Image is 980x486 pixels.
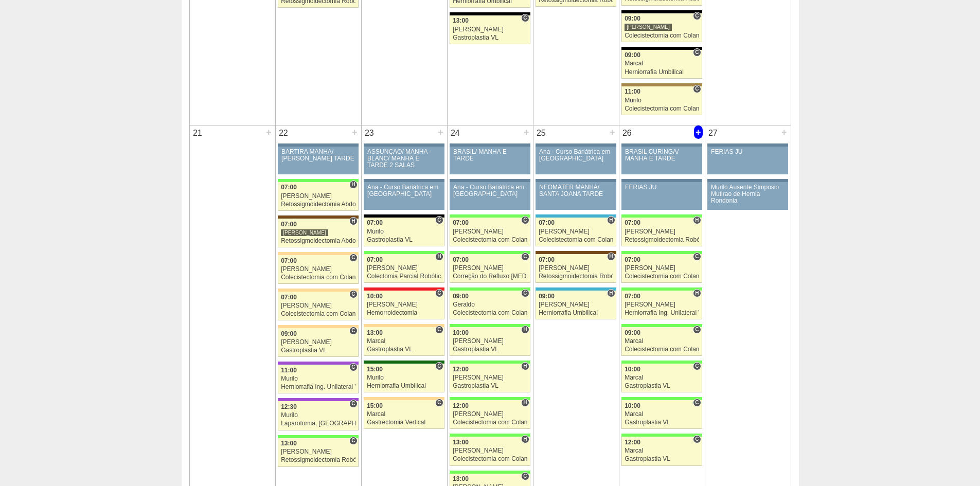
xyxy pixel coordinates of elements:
span: 12:30 [281,403,297,410]
a: C 13:00 [PERSON_NAME] Gastroplastia VL [450,15,530,44]
div: Key: Aviso [707,179,788,182]
span: Consultório [693,399,701,407]
div: BARTIRA MANHÃ/ [PERSON_NAME] TARDE [281,149,355,162]
span: Consultório [693,362,701,370]
div: + [522,125,531,139]
span: Consultório [693,85,701,93]
a: H 07:00 [PERSON_NAME] Retossigmoidectomia Abdominal VL [278,182,358,211]
div: [PERSON_NAME] [453,374,527,381]
div: Key: Santa Joana [536,251,616,254]
span: 07:00 [281,257,297,264]
div: Murilo [281,375,355,382]
span: Hospital [607,289,615,297]
div: Colecistectomia com Colangiografia VL [625,273,699,280]
span: 10:00 [367,293,383,300]
span: Hospital [521,326,529,334]
span: 07:00 [539,256,555,263]
a: C 12:00 Marcal Gastroplastia VL [621,437,702,465]
div: Key: Brasil [450,214,530,218]
a: H 07:00 [PERSON_NAME] Herniorrafia Ing. Unilateral VL [621,291,702,319]
a: H 07:00 [PERSON_NAME] Retossigmoidectomia Robótica [536,254,616,283]
a: C 09:00 Marcal Herniorrafia Umbilical [621,50,702,79]
span: 13:00 [453,475,469,482]
span: Consultório [435,289,443,297]
span: 13:00 [367,329,383,336]
div: Herniorrafia Umbilical [625,69,699,76]
span: Consultório [435,362,443,370]
a: ASSUNÇÃO/ MANHÃ -BLANC/ MANHÃ E TARDE 2 SALAS [364,147,444,174]
div: [PERSON_NAME] [453,338,527,345]
div: Key: Brasil [621,434,702,437]
div: [PERSON_NAME] [453,26,527,33]
div: Key: Assunção [364,287,444,291]
a: H 07:00 [PERSON_NAME] Retossigmoidectomia Abdominal VL [278,219,358,247]
span: Consultório [693,435,701,443]
a: C 12:30 Murilo Laparotomia, [GEOGRAPHIC_DATA], Drenagem, Bridas VL [278,401,358,430]
a: H 09:00 [PERSON_NAME] Herniorrafia Umbilical [536,291,616,319]
a: C 10:00 Marcal Gastroplastia VL [621,364,702,392]
div: Key: Brasil [621,214,702,218]
div: [PERSON_NAME] [281,339,355,346]
div: Ana - Curso Bariátrica em [GEOGRAPHIC_DATA] [367,184,441,197]
div: [PERSON_NAME] [367,265,441,272]
div: [PERSON_NAME] [625,23,672,31]
div: Key: Brasil [450,471,530,474]
span: Consultório [521,472,529,480]
div: + [264,125,273,139]
span: Consultório [693,48,701,57]
a: H 12:00 [PERSON_NAME] Colecistectomia com Colangiografia VL [450,400,530,429]
div: Key: IFOR [278,398,358,401]
span: 11:00 [281,367,297,374]
div: Key: Santa Maria [364,361,444,364]
span: 12:00 [625,439,640,446]
div: Key: Aviso [536,179,616,182]
div: Key: Bartira [364,397,444,400]
div: [PERSON_NAME] [281,302,355,309]
a: FERIAS JU [707,147,788,174]
a: Murilo Ausente Simposio Mutirao de Hernia Rondonia [707,182,788,210]
span: 12:00 [453,366,469,373]
div: Key: Aviso [364,143,444,147]
div: 23 [362,125,378,141]
div: + [780,125,789,139]
span: Consultório [349,400,357,408]
a: FERIAS JU [621,182,702,210]
div: Key: Blanc [450,12,530,15]
span: 07:00 [281,294,297,301]
a: C 15:00 Marcal Gastrectomia Vertical [364,400,444,429]
div: [PERSON_NAME] [453,228,527,235]
span: 13:00 [453,439,469,446]
span: Hospital [607,216,615,224]
div: + [694,125,703,139]
span: Consultório [693,326,701,334]
span: Consultório [521,253,529,261]
div: Laparotomia, [GEOGRAPHIC_DATA], Drenagem, Bridas VL [281,420,355,427]
a: C 07:00 [PERSON_NAME] Colecistectomia com Colangiografia VL [278,292,358,320]
span: Consultório [435,216,443,224]
div: Colecistectomia com Colangiografia VL [453,310,527,316]
span: 15:00 [367,402,383,409]
span: Consultório [349,363,357,371]
a: C 09:00 Geraldo Colecistectomia com Colangiografia VL [450,291,530,319]
span: 10:00 [625,402,640,409]
div: Colecistectomia com Colangiografia VL [625,32,699,39]
div: Gastroplastia VL [625,456,699,462]
div: Key: Brasil [364,251,444,254]
span: 10:00 [453,329,469,336]
a: H 13:00 [PERSON_NAME] Colecistectomia com Colangiografia VL [450,437,530,465]
div: Key: Aviso [364,179,444,182]
div: 24 [448,125,464,141]
div: Key: Brasil [621,251,702,254]
div: Colectomia Parcial Robótica [367,273,441,280]
div: Key: Blanc [621,10,702,13]
span: 07:00 [625,293,640,300]
div: + [350,125,359,139]
span: Hospital [521,399,529,407]
div: Marcal [367,411,441,418]
span: 09:00 [625,329,640,336]
a: C 11:00 Murilo Herniorrafia Ing. Unilateral VL [278,365,358,393]
div: Key: Brasil [278,179,358,182]
div: Ana - Curso Bariátrica em [GEOGRAPHIC_DATA] [539,149,613,162]
div: Key: Neomater [536,287,616,291]
div: Gastroplastia VL [281,347,355,354]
